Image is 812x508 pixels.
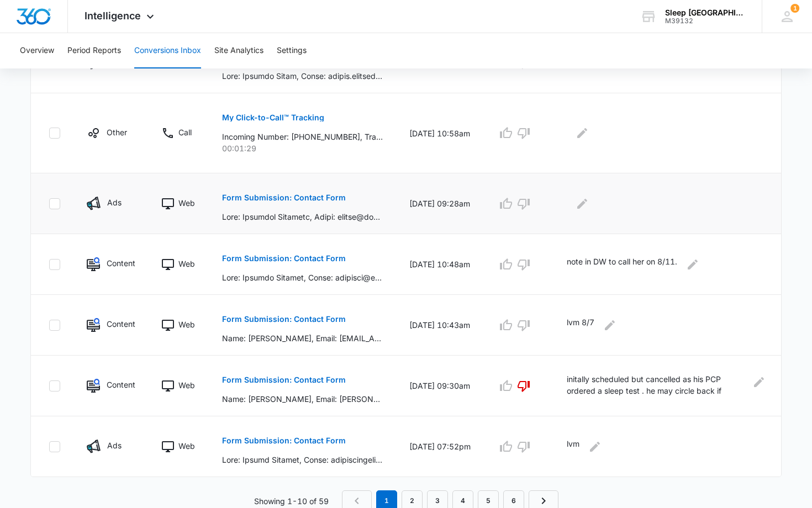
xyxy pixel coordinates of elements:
[178,126,192,138] p: Call
[396,173,484,234] td: [DATE] 09:28am
[573,195,591,213] button: Edit Comments
[20,33,54,68] button: Overview
[222,315,346,323] p: Form Submission: Contact Form
[222,306,346,332] button: Form Submission: Contact Form
[222,104,324,131] button: My Click-to-Call™ Tracking
[396,295,484,356] td: [DATE] 10:43am
[601,316,619,334] button: Edit Comments
[222,114,324,121] p: My Click-to-Call™ Tracking
[178,379,195,391] p: Web
[573,124,591,142] button: Edit Comments
[178,440,195,452] p: Web
[684,256,702,273] button: Edit Comments
[567,438,579,456] p: lvm
[222,427,346,454] button: Form Submission: Contact Form
[790,4,799,13] div: notifications count
[107,379,134,390] p: Content
[222,376,346,384] p: Form Submission: Contact Form
[396,234,484,295] td: [DATE] 10:48am
[107,318,134,330] p: Content
[567,373,747,398] p: initally scheduled but cancelled as his PCP ordered a sleep test . he may circle back if seeking ...
[567,316,594,334] p: lvm 8/7
[222,454,383,465] p: Lore: Ipsumd Sitamet, Conse: adipiscingelit@seddoei.tem, Incid: 6885196922, Utl etd m ali enimadm...
[665,17,746,25] div: account id
[222,131,383,142] p: Incoming Number: [PHONE_NUMBER], Tracking Number: [PHONE_NUMBER], Ring To: [PHONE_NUMBER], Caller...
[586,438,604,456] button: Edit Comments
[107,257,134,269] p: Content
[222,245,346,272] button: Form Submission: Contact Form
[222,142,383,154] p: 00:01:29
[222,184,346,211] button: Form Submission: Contact Form
[178,197,195,209] p: Web
[222,367,346,393] button: Form Submission: Contact Form
[222,437,346,444] p: Form Submission: Contact Form
[107,126,127,138] p: Other
[85,10,141,22] span: Intelligence
[214,33,263,68] button: Site Analytics
[254,495,329,507] p: Showing 1-10 of 59
[754,373,763,391] button: Edit Comments
[567,256,677,273] p: note in DW to call her on 8/11.
[222,211,383,223] p: Lore: Ipsumdol Sitametc, Adipi: elitse@doeiusm.tem, Incid: 318-360-9520, Utl etd m ali enimadm?: ...
[222,272,383,283] p: Lore: Ipsumdo Sitamet, Conse: adipisci@elitse.doe, Tempo: 9801817463, Inc utl e dol magnaal?: En,...
[178,258,195,269] p: Web
[107,440,122,451] p: Ads
[222,255,346,262] p: Form Submission: Contact Form
[790,4,799,13] span: 1
[222,393,383,405] p: Name: [PERSON_NAME], Email: [PERSON_NAME][EMAIL_ADDRESS][PERSON_NAME][DOMAIN_NAME], Phone: [PHONE...
[134,33,201,68] button: Conversions Inbox
[107,197,122,208] p: Ads
[222,70,383,82] p: Lore: Ipsumdo Sitam, Conse: adipis.elitseddo@eiusm.tem, Incid: 4659735983, Utl etd m ali enimadm?...
[396,356,484,416] td: [DATE] 09:30am
[222,194,346,202] p: Form Submission: Contact Form
[277,33,307,68] button: Settings
[396,416,484,477] td: [DATE] 07:52pm
[396,93,484,173] td: [DATE] 10:58am
[665,8,746,17] div: account name
[67,33,121,68] button: Period Reports
[178,319,195,330] p: Web
[222,332,383,344] p: Name: [PERSON_NAME], Email: [EMAIL_ADDRESS][DOMAIN_NAME], Phone: [PHONE_NUMBER], Are you a new pa...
